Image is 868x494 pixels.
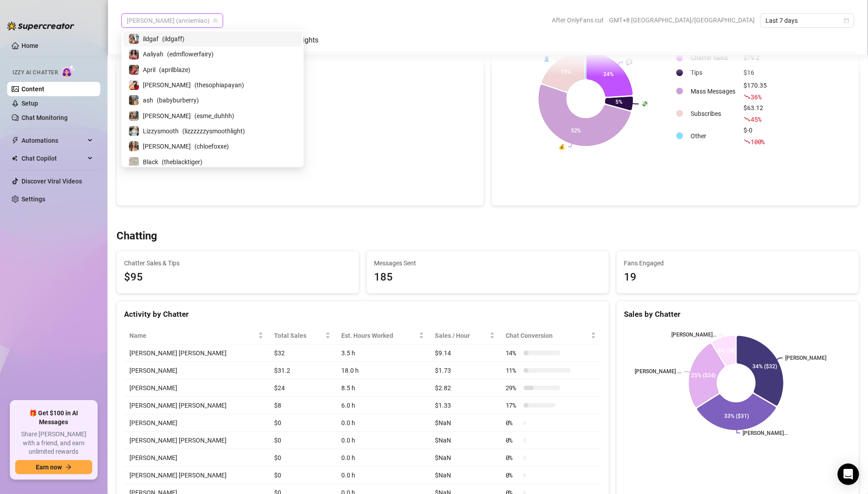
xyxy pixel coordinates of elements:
span: Name [129,331,256,341]
td: 0.0 h [336,449,430,467]
td: [PERSON_NAME] [124,362,269,379]
span: ildgaf [143,34,159,44]
td: Chatter Sales [688,51,739,65]
td: [PERSON_NAME] [124,449,269,467]
a: Home [21,42,39,49]
td: $NaN [430,449,500,467]
div: $63.12 [744,103,767,124]
span: $95 [124,269,352,286]
text: [PERSON_NAME]... [671,332,717,338]
span: Annie (anniemiao) [127,14,218,27]
span: 36 % [751,93,761,101]
span: ( chloefoxxe ) [194,141,229,151]
td: $0 [269,467,336,484]
span: fall [744,138,750,145]
span: Fans Engaged [624,258,851,268]
div: 19 [624,269,851,286]
button: Earn nowarrow-right [15,460,92,474]
img: Black (@theblacktiger) [129,157,139,167]
span: Chat Conversion [506,331,589,341]
span: Black [143,157,158,167]
div: Sales by Chatter [624,308,851,320]
td: [PERSON_NAME] [PERSON_NAME] [124,432,269,449]
span: Earn now [36,464,62,471]
text: [PERSON_NAME]... [743,430,788,436]
span: ( aprilblaze ) [159,65,190,75]
span: Sales / Hour [435,331,488,341]
span: Aaliyah [143,49,163,59]
text: [PERSON_NAME] ... [635,368,682,375]
span: [PERSON_NAME] [143,80,191,90]
span: 🎁 Get $100 in AI Messages [15,409,92,426]
span: arrow-right [65,464,72,470]
text: 👤 [543,55,550,62]
th: Name [124,327,269,345]
td: $8 [269,397,336,414]
span: ( thesophiapayan ) [194,80,244,90]
td: [PERSON_NAME] [PERSON_NAME] [124,345,269,362]
a: Discover Viral Videos [21,178,82,185]
span: Chat Copilot [21,151,85,166]
span: 29 % [506,383,520,393]
td: $0 [269,449,336,467]
span: [PERSON_NAME] [143,141,191,151]
td: $NaN [430,467,500,484]
img: Aaliyah (@edmflowerfairy) [129,50,139,60]
img: ash (@babyburberry) [129,95,139,105]
span: 14 % [506,348,520,358]
th: Sales / Hour [430,327,500,345]
span: April [143,65,155,75]
span: Messages Sent [374,258,602,268]
td: $2.82 [430,379,500,397]
span: ( esme_duhhh ) [194,111,234,121]
div: $170.35 [744,81,767,102]
span: ( babyburberry ) [157,95,199,105]
img: April (@aprilblaze) [129,65,139,75]
span: 11 % [506,366,520,375]
td: 0.0 h [336,414,430,432]
span: 0 % [506,470,520,480]
td: 0.0 h [336,467,430,484]
span: 0 % [506,435,520,445]
td: 3.5 h [336,345,430,362]
div: $-0 [744,125,767,147]
h3: Chatting [116,229,157,243]
span: After OnlyFans cut [552,13,604,27]
div: Open Intercom Messenger [838,464,859,485]
td: $0 [269,414,336,432]
td: Tips [688,66,739,80]
th: Total Sales [269,327,336,345]
div: $79.2 [744,53,767,63]
td: Mass Messages [688,81,739,102]
div: Activity by Chatter [124,308,602,320]
img: Chloe (@chloefoxxe) [129,141,139,151]
span: thunderbolt [12,137,19,144]
th: Chat Conversion [500,327,602,345]
text: [PERSON_NAME] [786,355,827,361]
span: GMT+8 [GEOGRAPHIC_DATA]/[GEOGRAPHIC_DATA] [609,13,755,27]
td: $0 [269,432,336,449]
span: Last 7 days [765,14,849,27]
td: $32 [269,345,336,362]
a: Chat Monitoring [21,114,68,121]
img: ildgaf (@ildgaff) [129,34,139,44]
span: ( ildgaff ) [162,34,185,44]
span: 0 % [506,418,520,428]
td: $1.73 [430,362,500,379]
img: Lizzysmooth (@lizzzzzzysmoothlight) [129,126,139,136]
a: Settings [21,196,45,203]
span: Share [PERSON_NAME] with a friend, and earn unlimited rewards [15,430,92,456]
span: Total Sales [274,331,323,341]
span: ( theblacktiger ) [162,157,202,167]
span: ( edmflowerfairy ) [167,49,214,59]
span: Chatter Sales & Tips [124,258,352,268]
td: $NaN [430,432,500,449]
a: Content [21,85,44,93]
span: Automations [21,133,85,148]
img: Chat Copilot [12,155,17,162]
td: [PERSON_NAME] [124,379,269,397]
td: $NaN [430,414,500,432]
img: AI Chatter [61,65,75,78]
span: 45 % [751,115,761,123]
td: 0.0 h [336,432,430,449]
